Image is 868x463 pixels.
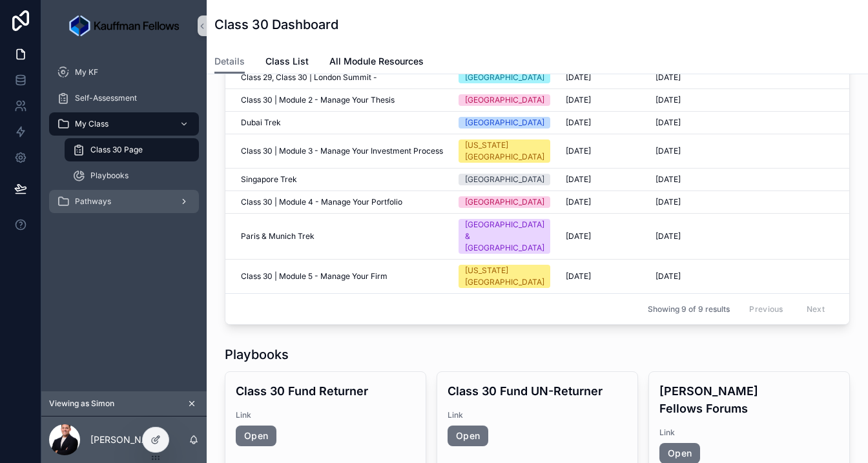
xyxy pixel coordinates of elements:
[459,94,550,106] a: [GEOGRAPHIC_DATA]
[566,197,591,207] span: [DATE]
[566,118,647,128] a: [DATE]
[656,95,832,105] a: [DATE]
[236,410,415,420] span: Link
[656,231,681,242] span: [DATE]
[659,427,839,438] span: Link
[214,50,245,74] a: Details
[214,55,245,68] span: Details
[75,67,98,77] span: My KF
[656,72,832,83] a: [DATE]
[656,271,832,282] a: [DATE]
[656,118,681,128] span: [DATE]
[241,231,315,242] span: Paris & Munich Trek
[459,219,550,254] a: [GEOGRAPHIC_DATA] & [GEOGRAPHIC_DATA]
[241,95,395,105] span: Class 30 | Module 2 - Manage Your Thesis
[49,398,114,409] span: Viewing as Simon
[448,382,627,400] h4: Class 30 Fund UN-Returner
[465,219,544,254] div: [GEOGRAPHIC_DATA] & [GEOGRAPHIC_DATA]
[65,164,199,187] a: Playbooks
[236,382,415,400] h4: Class 30 Fund Returner
[566,118,591,128] span: [DATE]
[265,55,309,68] span: Class List
[566,231,647,242] a: [DATE]
[656,118,832,128] a: [DATE]
[459,265,550,288] a: [US_STATE][GEOGRAPHIC_DATA]
[659,382,839,417] h4: [PERSON_NAME] Fellows Forums
[225,345,289,364] h1: Playbooks
[566,72,591,83] span: [DATE]
[459,196,550,208] a: [GEOGRAPHIC_DATA]
[329,50,424,76] a: All Module Resources
[566,95,591,105] span: [DATE]
[241,271,387,282] span: Class 30 | Module 5 - Manage Your Firm
[241,146,443,156] a: Class 30 | Module 3 - Manage Your Investment Process
[49,112,199,136] a: My Class
[656,271,681,282] span: [DATE]
[241,174,297,185] span: Singapore Trek
[329,55,424,68] span: All Module Resources
[465,265,544,288] div: [US_STATE][GEOGRAPHIC_DATA]
[214,15,338,34] h1: Class 30 Dashboard
[241,197,443,207] a: Class 30 | Module 4 - Manage Your Portfolio
[656,146,681,156] span: [DATE]
[656,174,681,185] span: [DATE]
[656,174,832,185] a: [DATE]
[566,174,647,185] a: [DATE]
[49,61,199,84] a: My KF
[465,174,544,185] div: [GEOGRAPHIC_DATA]
[241,174,443,185] a: Singapore Trek
[75,93,137,103] span: Self-Assessment
[656,146,832,156] a: [DATE]
[241,271,443,282] a: Class 30 | Module 5 - Manage Your Firm
[241,95,443,105] a: Class 30 | Module 2 - Manage Your Thesis
[465,72,544,83] div: [GEOGRAPHIC_DATA]
[465,94,544,106] div: [GEOGRAPHIC_DATA]
[566,146,591,156] span: [DATE]
[459,174,550,185] a: [GEOGRAPHIC_DATA]
[265,50,309,76] a: Class List
[656,197,832,207] a: [DATE]
[448,426,488,446] a: Open
[75,196,111,207] span: Pathways
[656,95,681,105] span: [DATE]
[566,72,647,83] a: [DATE]
[69,15,179,36] img: App logo
[459,72,550,83] a: [GEOGRAPHIC_DATA]
[241,72,443,83] a: Class 29, Class 30 | London Summit -
[241,231,443,242] a: Paris & Munich Trek
[566,95,647,105] a: [DATE]
[49,87,199,110] a: Self-Assessment
[241,72,377,83] span: Class 29, Class 30 | London Summit -
[566,271,591,282] span: [DATE]
[90,145,143,155] span: Class 30 Page
[75,119,108,129] span: My Class
[90,170,129,181] span: Playbooks
[41,52,207,230] div: scrollable content
[459,139,550,163] a: [US_STATE][GEOGRAPHIC_DATA]
[465,196,544,208] div: [GEOGRAPHIC_DATA]
[241,118,443,128] a: Dubai Trek
[448,410,627,420] span: Link
[656,197,681,207] span: [DATE]
[241,118,281,128] span: Dubai Trek
[459,117,550,129] a: [GEOGRAPHIC_DATA]
[566,197,647,207] a: [DATE]
[656,231,832,242] a: [DATE]
[566,271,647,282] a: [DATE]
[465,139,544,163] div: [US_STATE][GEOGRAPHIC_DATA]
[566,146,647,156] a: [DATE]
[566,174,591,185] span: [DATE]
[656,72,681,83] span: [DATE]
[236,426,276,446] a: Open
[65,138,199,161] a: Class 30 Page
[465,117,544,129] div: [GEOGRAPHIC_DATA]
[241,197,402,207] span: Class 30 | Module 4 - Manage Your Portfolio
[648,304,730,314] span: Showing 9 of 9 results
[90,433,165,446] p: [PERSON_NAME]
[566,231,591,242] span: [DATE]
[49,190,199,213] a: Pathways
